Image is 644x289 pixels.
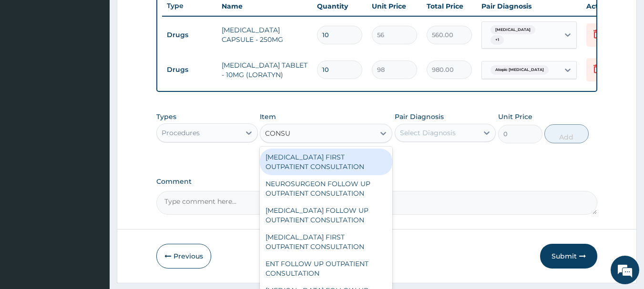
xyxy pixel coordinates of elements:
label: Item [260,112,276,121]
div: Chat with us now [50,53,160,66]
td: Drugs [162,61,217,79]
td: Drugs [162,26,217,44]
button: Submit [540,244,597,269]
div: [MEDICAL_DATA] FIRST OUTPATIENT CONSULTATION [260,229,392,255]
label: Types [156,113,176,121]
td: [MEDICAL_DATA] TABLET - 10MG (LORATYN) [217,56,312,84]
div: ENT FOLLOW UP OUTPATIENT CONSULTATION [260,255,392,282]
div: [MEDICAL_DATA] FIRST OUTPATIENT CONSULTATION [260,149,392,175]
div: NEUROSURGEON FOLLOW UP OUTPATIENT CONSULTATION [260,175,392,202]
label: Unit Price [498,112,532,121]
img: d_794563401_company_1708531726252_794563401 [18,48,39,71]
label: Pair Diagnosis [395,112,444,121]
button: Previous [156,244,211,269]
span: + 1 [491,35,504,45]
div: Select Diagnosis [400,128,456,138]
span: [MEDICAL_DATA] [491,25,535,35]
textarea: Type your message and hit 'Enter' [5,190,182,223]
td: [MEDICAL_DATA] CAPSULE - 250MG [217,20,312,49]
div: [MEDICAL_DATA] FOLLOW UP OUTPATIENT CONSULTATION [260,202,392,229]
div: Minimize live chat window [156,5,179,28]
span: Atopic [MEDICAL_DATA] [491,65,549,75]
label: Comment [156,178,598,186]
button: Add [544,124,589,143]
div: Procedures [162,128,200,138]
span: We're online! [55,85,132,181]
